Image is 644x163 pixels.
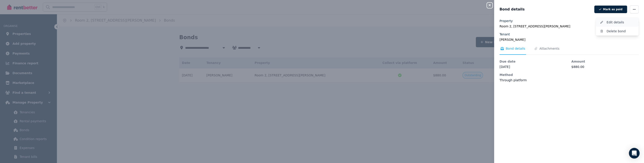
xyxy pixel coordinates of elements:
[596,18,639,27] button: Edit details
[607,20,635,25] span: Edit details
[499,73,567,77] dt: Method
[629,148,640,159] div: Open Intercom Messenger
[506,46,525,51] span: Bond details
[539,46,559,51] span: Attachments
[499,37,639,42] legend: [PERSON_NAME]
[596,27,639,36] button: Delete bond
[499,78,567,82] dd: Through platform
[571,65,639,69] dd: $880.00
[499,32,510,37] label: Tenant
[499,19,513,23] label: Property
[571,59,639,64] dt: Amount
[499,24,639,29] legend: Room 2, [STREET_ADDRESS][PERSON_NAME]
[499,46,639,55] nav: Tabs
[594,6,627,13] button: Mark as paid
[499,59,567,64] dt: Due date
[499,65,567,69] dd: [DATE]
[499,7,525,12] span: Bond details
[607,29,635,34] span: Delete bond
